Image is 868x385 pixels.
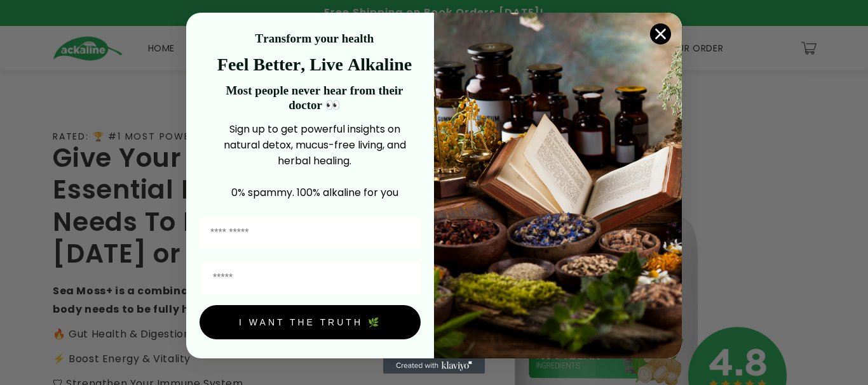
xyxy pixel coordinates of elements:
strong: Feel Better, Live Alkaline [217,55,412,74]
img: 4a4a186a-b914-4224-87c7-990d8ecc9bca.jpeg [434,13,682,358]
p: Sign up to get powerful insights on natural detox, mucus-free living, and herbal healing. [208,121,421,169]
input: First Name [200,217,421,249]
strong: Transform your health [255,32,374,45]
strong: Most people never hear from their doctor 👀 [226,84,403,112]
input: Email [202,262,421,294]
button: I WANT THE TRUTH 🌿 [200,305,421,339]
p: 0% spammy. 100% alkaline for you [208,185,421,200]
button: Close dialog [649,23,672,45]
a: Created with Klaviyo - opens in a new tab [383,358,485,374]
